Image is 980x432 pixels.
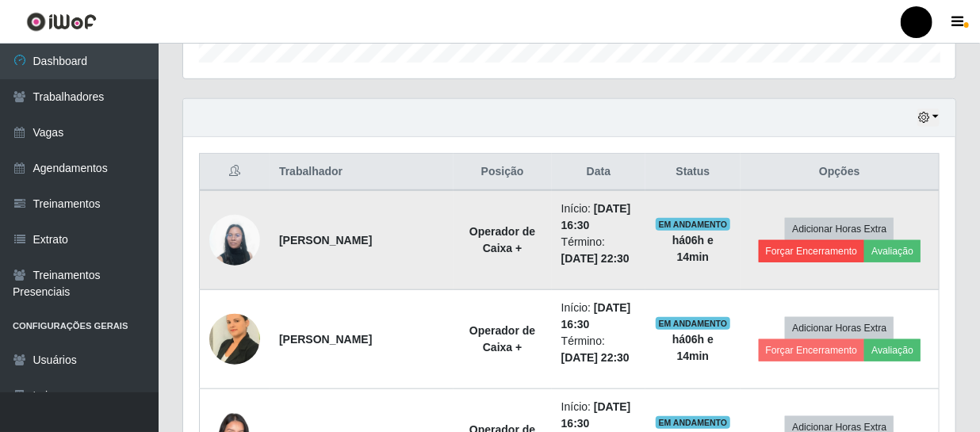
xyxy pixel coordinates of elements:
button: Forçar Encerramento [759,240,865,262]
th: Opções [741,154,940,191]
strong: há 06 h e 14 min [672,234,714,263]
button: Avaliação [864,240,921,262]
button: Forçar Encerramento [759,339,865,361]
button: Adicionar Horas Extra [785,218,894,240]
button: Avaliação [864,339,921,361]
span: EM ANDAMENTO [656,317,731,330]
time: [DATE] 22:30 [561,351,630,364]
strong: [PERSON_NAME] [279,234,372,247]
img: CoreUI Logo [26,12,97,32]
span: EM ANDAMENTO [656,416,731,429]
th: Data [552,154,645,191]
strong: Operador de Caixa + [469,225,535,254]
span: EM ANDAMENTO [656,218,731,231]
th: Status [645,154,741,191]
li: Início: [561,201,636,234]
strong: Operador de Caixa + [469,324,535,354]
li: Início: [561,300,636,333]
li: Início: [561,399,636,432]
li: Término: [561,234,636,267]
strong: há 06 h e 14 min [672,333,714,362]
th: Posição [454,154,552,191]
time: [DATE] 22:30 [561,252,630,265]
time: [DATE] 16:30 [561,301,631,331]
strong: [PERSON_NAME] [279,333,372,346]
li: Término: [561,333,636,366]
button: Adicionar Horas Extra [785,317,894,339]
th: Trabalhador [270,154,454,191]
time: [DATE] 16:30 [561,202,631,231]
time: [DATE] 16:30 [561,400,631,430]
img: 1730387044768.jpeg [209,305,260,373]
img: 1712327669024.jpeg [209,206,260,273]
